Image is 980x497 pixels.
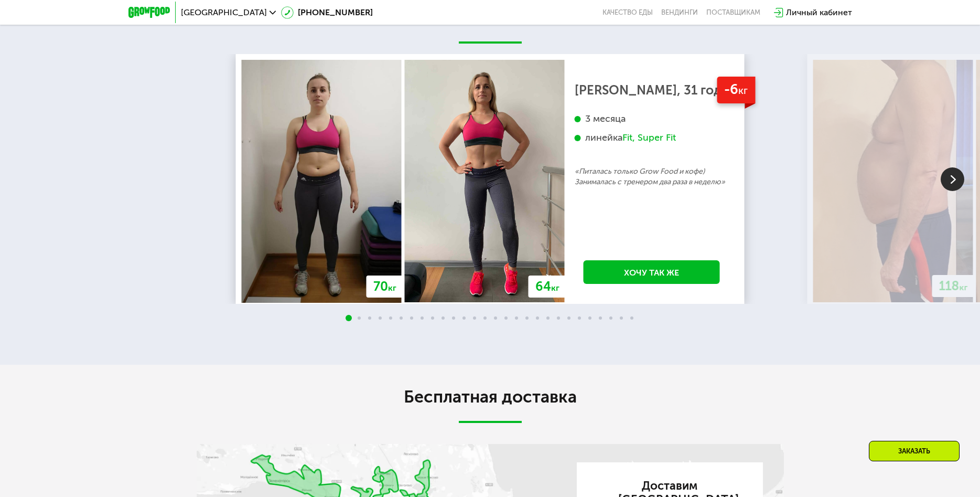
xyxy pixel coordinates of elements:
span: кг [551,283,559,293]
div: Личный кабинет [786,6,852,19]
div: 3 месяца [575,113,729,125]
div: -6 [717,77,755,103]
p: «Питалась только Grow Food и кофе) Занималась с тренером два раза в неделю» [575,166,729,187]
a: [PHONE_NUMBER] [281,6,373,19]
a: Качество еды [602,8,653,17]
div: линейка [575,132,729,144]
a: Хочу так же [584,260,720,284]
div: 70 [367,276,403,298]
div: [PERSON_NAME], 31 год [575,85,729,96]
div: 64 [529,276,566,298]
span: кг [388,283,396,293]
div: 118 [932,275,975,297]
a: Вендинги [661,8,698,17]
span: [GEOGRAPHIC_DATA] [181,8,267,17]
h2: Бесплатная доставка [197,386,784,407]
div: Fit, Super Fit [622,132,676,144]
img: Slide right [941,167,964,191]
span: кг [738,84,748,97]
div: Заказать [869,441,960,461]
span: кг [960,282,968,292]
div: поставщикам [706,8,760,17]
